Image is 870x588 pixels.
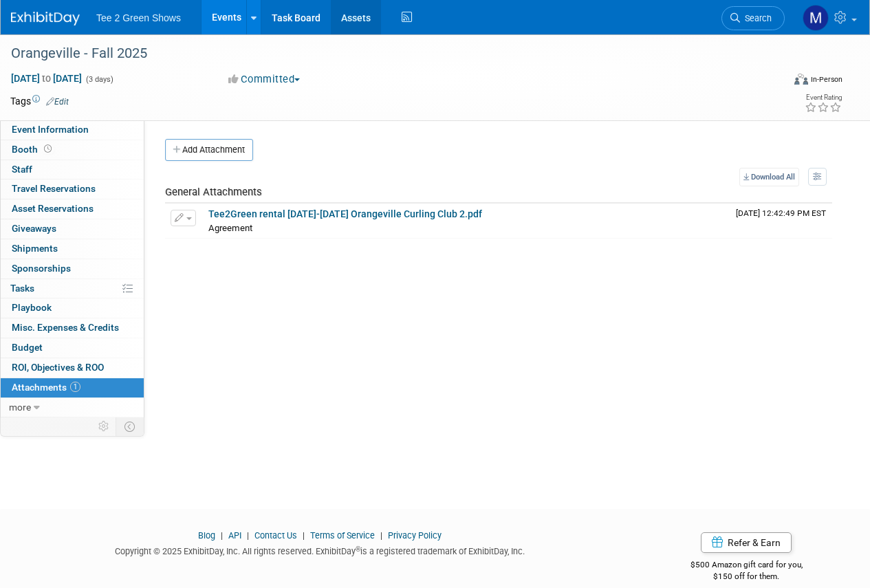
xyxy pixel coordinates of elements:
span: ROI, Objectives & ROO [12,362,104,373]
a: Blog [198,530,215,541]
div: In-Person [810,74,842,85]
span: to [40,73,53,84]
span: | [299,530,308,541]
a: Terms of Service [310,530,375,541]
span: Tee 2 Green Shows [96,12,181,23]
span: [DATE] [DATE] [10,72,83,85]
span: 1 [70,382,80,392]
a: Booth [1,140,144,160]
td: Toggle Event Tabs [116,417,144,435]
span: Misc. Expenses & Credits [12,322,119,333]
span: Playbook [12,302,52,313]
span: Search [740,13,772,23]
span: (3 days) [85,75,113,84]
a: Attachments1 [1,378,144,398]
span: Attachments [12,382,80,393]
div: Copyright © 2025 ExhibitDay, Inc. All rights reserved. ExhibitDay is a registered trademark of Ex... [10,542,629,558]
a: Tee2Green rental [DATE]-[DATE] Orangeville Curling Club 2.pdf [208,208,482,219]
img: Michael Kruger [803,5,829,31]
span: Upload Timestamp [736,208,826,218]
span: Shipments [12,243,58,254]
a: Edit [46,97,69,107]
div: Event Format [721,72,842,92]
span: Travel Reservations [12,183,96,194]
div: Event Rating [805,94,842,101]
a: ROI, Objectives & ROO [1,358,144,378]
a: Travel Reservations [1,179,144,199]
a: Sponsorships [1,259,144,279]
a: Search [721,6,785,30]
a: Giveaways [1,219,144,239]
span: Staff [12,164,32,175]
span: more [9,402,31,413]
span: Booth not reserved yet [41,144,54,154]
a: Shipments [1,239,144,259]
span: Budget [12,342,43,353]
span: Event Information [12,124,89,135]
span: General Attachments [165,186,262,198]
span: Agreement [208,223,252,233]
a: Contact Us [254,530,297,541]
sup: ® [356,545,360,553]
img: Format-Inperson.png [794,74,808,85]
a: Budget [1,338,144,358]
a: more [1,398,144,417]
button: Add Attachment [165,139,253,161]
div: Orangeville - Fall 2025 [6,41,772,66]
span: Asset Reservations [12,203,94,214]
a: Asset Reservations [1,199,144,219]
td: Personalize Event Tab Strip [92,417,116,435]
a: Download All [739,168,799,186]
span: Tasks [10,283,34,294]
span: Giveaways [12,223,56,234]
a: API [228,530,241,541]
div: $150 off for them. [650,571,842,582]
img: ExhibitDay [11,12,80,25]
a: Playbook [1,298,144,318]
a: Event Information [1,120,144,140]
td: Tags [10,94,69,108]
span: Booth [12,144,54,155]
a: Privacy Policy [388,530,442,541]
a: Tasks [1,279,144,298]
span: Sponsorships [12,263,71,274]
td: Upload Timestamp [730,204,832,238]
a: Staff [1,160,144,179]
button: Committed [224,72,305,87]
span: | [217,530,226,541]
a: Refer & Earn [701,532,792,553]
span: | [377,530,386,541]
div: $500 Amazon gift card for you, [650,550,842,582]
span: | [243,530,252,541]
a: Misc. Expenses & Credits [1,318,144,338]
